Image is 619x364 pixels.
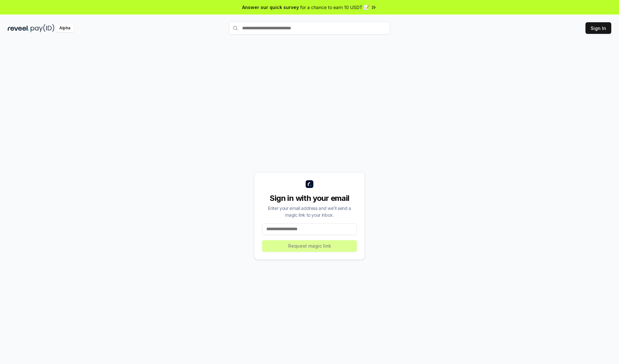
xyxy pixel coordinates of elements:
div: Alpha [56,24,74,32]
img: pay_id [31,24,54,32]
div: Enter your email address and we’ll send a magic link to your inbox. [262,205,357,218]
img: logo_small [306,180,313,188]
img: reveel_dark [8,24,29,32]
span: Answer our quick survey [242,4,299,11]
button: Sign In [585,22,611,34]
span: for a chance to earn 10 USDT 📝 [300,4,369,11]
div: Sign in with your email [262,193,357,203]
